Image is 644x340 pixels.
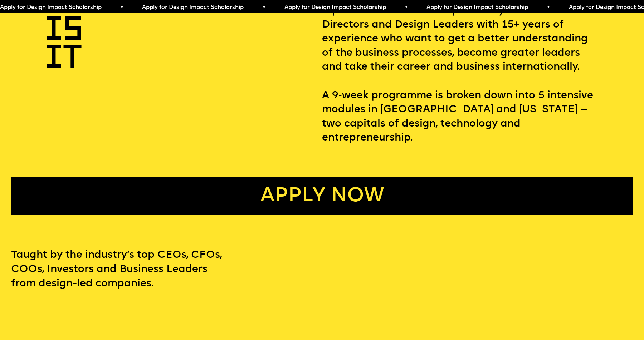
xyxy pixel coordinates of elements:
span: • [546,5,550,10]
a: Apply now [11,177,633,215]
span: • [262,5,265,10]
span: • [120,5,123,10]
p: Taught by the industry’s top CEOs, CFOs, COOs, Investors and Business Leaders from design-led com... [11,248,224,291]
span: • [404,5,408,10]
